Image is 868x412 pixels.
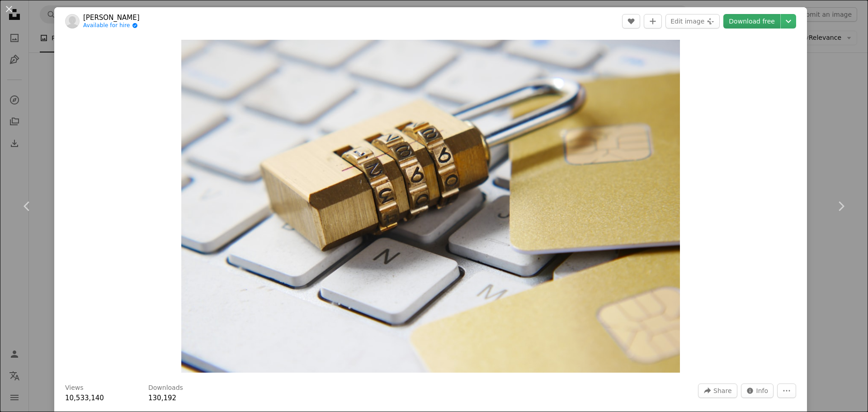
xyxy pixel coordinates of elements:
[65,384,84,393] h3: Views
[713,384,731,398] span: Share
[65,14,80,28] img: Go to Towfiqu barbhuiya's profile
[741,384,774,398] button: Stats about this image
[181,40,680,373] img: a golden padlock sitting on top of a keyboard
[622,14,640,28] button: Like
[756,384,769,398] span: Info
[698,384,737,398] button: Share this image
[148,394,176,402] span: 130,192
[723,14,780,28] a: Download free
[181,40,680,373] button: Zoom in on this image
[777,384,796,398] button: More Actions
[814,163,868,250] a: Next
[148,384,183,393] h3: Downloads
[644,14,662,28] button: Add to Collection
[83,13,140,22] a: [PERSON_NAME]
[781,14,796,28] button: Choose download size
[65,394,104,402] span: 10,533,140
[83,22,140,29] a: Available for hire
[665,14,720,28] button: Edit image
